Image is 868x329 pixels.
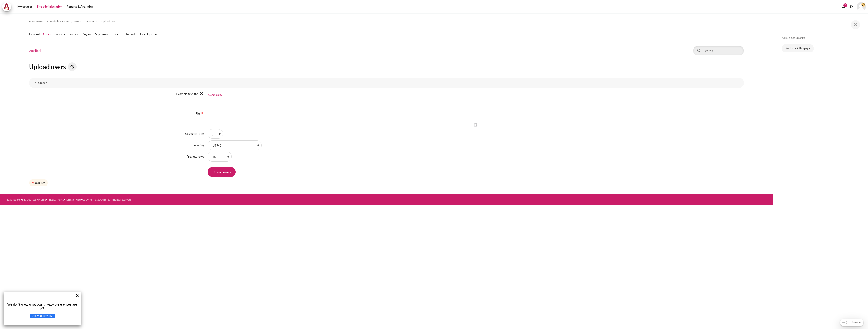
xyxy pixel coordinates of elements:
a: Appearance [95,32,110,37]
a: Server [114,32,123,37]
label: Encoding [192,143,204,147]
a: Bookmark this page [782,44,814,52]
a: example.csv [208,93,222,96]
img: Loading... [473,123,478,127]
h1: Architeck [29,49,42,53]
span: Upload users [101,20,117,24]
a: Grades [69,32,78,37]
div: Show notification window with 2 new notifications [840,3,847,10]
span: Users [74,20,81,24]
a: General [29,32,40,37]
label: Example text file [176,92,198,96]
a: Help [67,62,77,71]
a: My courses [16,2,34,11]
a: Courses [54,32,65,37]
a: User menu [857,2,866,11]
a: Upload users [101,19,117,24]
a: My courses [29,19,43,24]
a: Users [43,32,51,37]
a: Privacy Policy [47,198,64,201]
label: File [195,112,200,115]
input: Search [693,46,744,55]
a: Plugins [82,32,91,37]
div: • • • • • [7,198,440,202]
span: Required [201,111,204,114]
label: CSV separator [185,132,204,135]
a: Help [199,92,204,95]
a: My Courses [22,198,36,201]
a: Development [140,32,158,37]
a: Site administration [35,2,64,11]
a: Profile [38,198,46,201]
a: Reports [126,32,136,37]
a: Site administration [47,19,69,24]
p: We don't know what your privacy preferences are yet. [5,303,79,310]
img: Help with Upload users [68,62,77,71]
h2: Upload users [29,62,744,71]
label: Preview rows [186,155,204,158]
img: Required [201,111,204,115]
a: Accounts [85,19,97,24]
input: Upload users [208,167,236,177]
span: Accounts [85,20,97,24]
div: Required [29,179,48,186]
nav: Navigation bar [29,18,744,25]
h5: Admin bookmarks [782,36,858,40]
a: Copyright © 2024 BTS All rights reserved [82,198,131,201]
img: Help with Example text file [200,92,203,95]
a: Reports & Analytics [65,2,94,11]
span: Site administration [47,20,69,24]
div: 2 [843,3,847,7]
a: Users [74,19,81,24]
section: Blocks [782,36,858,52]
a: Architeck Architeck [2,2,14,11]
button: Set your privacy [30,314,55,318]
span: My courses [29,20,43,24]
img: Required field [32,182,34,184]
a: Dashboard [7,198,21,201]
h3: Upload [38,81,735,85]
img: Architeck [4,3,10,10]
a: Terms of Use [65,198,81,201]
button: Languages [848,3,855,10]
